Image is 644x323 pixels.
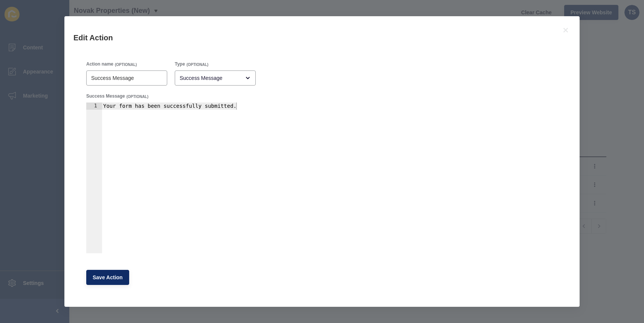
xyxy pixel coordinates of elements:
label: Action name [86,61,113,67]
span: (OPTIONAL) [115,62,137,67]
span: (OPTIONAL) [186,62,208,67]
label: Success Message [86,93,125,99]
label: Type [175,61,185,67]
button: Save Action [86,270,129,285]
span: (OPTIONAL) [127,94,148,100]
div: open menu [175,70,256,86]
div: 1 [86,103,102,110]
span: Save Action [93,274,123,281]
h1: Edit Action [73,33,552,43]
